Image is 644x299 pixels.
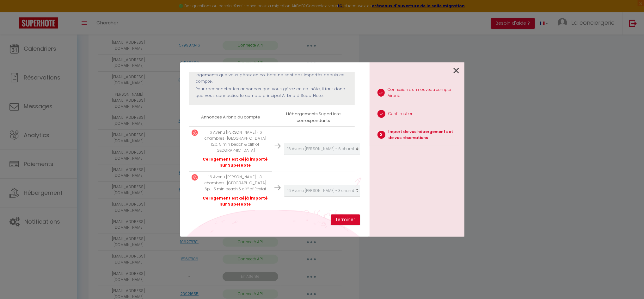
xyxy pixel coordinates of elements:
p: Confirmation [389,111,414,117]
p: 16 Avenu [PERSON_NAME] - 6 chambres · [GEOGRAPHIC_DATA] 12p. 5 min beach & cliff of [GEOGRAPHIC_D... [201,130,269,153]
p: Ce logement est déjà importé sur SuperHote [201,156,269,169]
p: Import de vos hébergements et de vos réservations [389,129,459,141]
p: Ce logement est déjà importé sur SuperHote [201,195,269,207]
p: 16 Avenu [PERSON_NAME] - 3 chambres · [GEOGRAPHIC_DATA] 6p.- 5 min beach & cliff of Etretat [201,174,269,192]
p: Connexion d'un nouveau compte Airbnb [388,87,459,99]
th: Hébergements SuperHote correspondants [272,108,355,126]
th: Annonces Airbnb du compte [189,108,272,126]
button: Terminer [331,214,360,225]
button: Ouvrir le widget de chat LiveChat [5,3,24,22]
p: Seuls les logements liés à un compte PRINCIPAL airbnb sont importés. Les logements que vous gérez... [195,65,348,85]
p: Pour reconnecter les annonces que vous gérez en co-hôte, il faut donc que vous connectiez le comp... [195,86,348,99]
span: 3 [377,131,385,139]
